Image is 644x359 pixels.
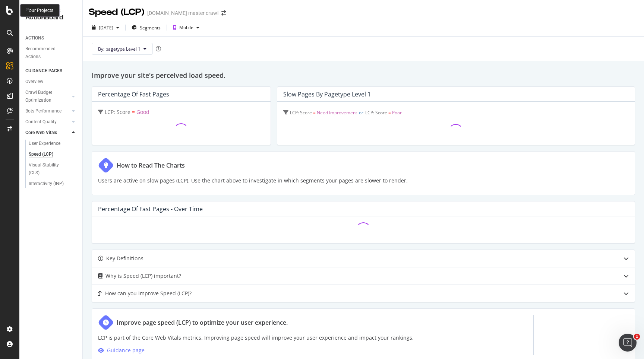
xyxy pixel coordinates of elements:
div: How can you improve Speed (LCP)? [105,289,192,298]
span: By: pagetype Level 1 [98,46,141,52]
div: Core Web Vitals [25,129,57,137]
a: Guidance page [98,347,145,354]
div: Overview [25,78,43,86]
div: Speed (LCP) [29,150,53,158]
div: Guidance page [107,346,145,355]
span: Segments [140,25,161,31]
div: Your Projects [26,7,53,14]
span: 1 [634,334,640,340]
div: Interactivity (INP) [29,180,64,188]
span: Good [136,108,149,115]
div: Mobile [179,25,193,30]
a: Speed (LCP) [29,150,77,158]
div: User Experience [29,140,60,147]
div: Improve page speed (LCP) to optimize your user experience. [117,318,288,327]
div: [DATE] [99,25,113,31]
a: ACTIONS [25,34,77,42]
h2: Improve your site's perceived load speed. [92,70,635,80]
div: Percentage of Fast Pages - Over Time [98,205,203,213]
a: Recommended Actions [25,45,77,61]
div: How to Read The Charts [117,161,185,170]
span: = [132,108,135,115]
p: Users are active on slow pages (LCP). Use the chart above to investigate in which segments your p... [98,176,408,185]
button: Mobile [170,22,202,34]
div: Crawl Budget Optimization [25,89,64,104]
span: LCP: Score [105,108,130,115]
a: Crawl Budget Optimization [25,89,70,104]
a: User Experience [29,140,77,147]
a: Content Quality [25,118,70,126]
span: Poor [392,109,402,116]
span: LCP: Score [290,109,312,116]
div: [DOMAIN_NAME] master crawl [147,9,218,17]
div: ACTIONS [25,34,44,42]
div: Recommended Actions [25,45,70,61]
button: [DATE] [89,22,122,34]
button: By: pagetype Level 1 [92,43,153,55]
div: Key Definitions [106,254,143,263]
div: arrow-right-arrow-left [221,10,226,16]
a: Overview [25,78,77,86]
div: Slow Pages by pagetype Level 1 [283,90,371,98]
a: Interactivity (INP) [29,180,77,188]
span: LCP: Score [365,109,387,116]
div: Visual Stability (CLS) [29,161,70,177]
div: ActionBoard [25,13,76,22]
span: = [388,109,391,116]
button: Segments [129,22,164,34]
span: Need Improvement [317,109,357,116]
div: GUIDANCE PAGES [25,67,62,75]
div: Why is Speed (LCP) important? [105,271,181,280]
a: Bots Performance [25,107,70,115]
div: Percentage of Fast Pages [98,90,169,98]
iframe: Intercom live chat [619,334,637,352]
p: LCP is part of the Core Web Vitals metrics. Improving page speed will improve your user experienc... [98,333,414,342]
a: GUIDANCE PAGES [25,67,77,75]
span: = [313,109,316,116]
div: Content Quality [25,118,57,126]
div: Bots Performance [25,107,61,115]
div: Speed (LCP) [89,6,144,19]
span: or [359,109,363,116]
a: Core Web Vitals [25,129,70,137]
a: Visual Stability (CLS) [29,161,77,177]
